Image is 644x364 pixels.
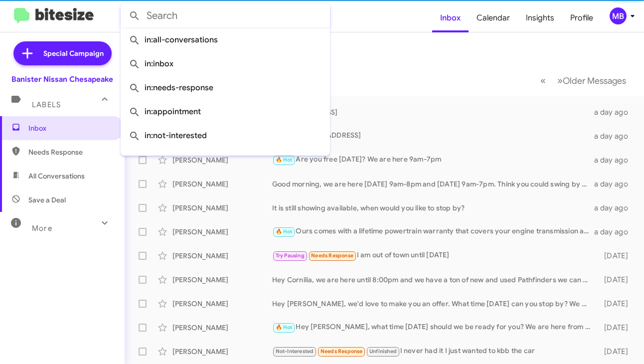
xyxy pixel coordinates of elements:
[11,74,113,84] div: Banister Nissan Chesapeake
[594,155,636,165] div: a day ago
[272,179,594,189] div: Good morning, we are here [DATE] 9am-8pm and [DATE] 9am-7pm. Think you could swing by before work?
[272,346,595,357] div: I never had it I just wanted to kbb the car
[272,226,594,237] div: Ours comes with a lifetime powertrain warranty that covers your engine transmission and drivetrai...
[594,179,636,189] div: a day ago
[172,347,272,357] div: [PERSON_NAME]
[28,195,66,205] span: Save a Deal
[28,171,85,181] span: All Conversations
[172,227,272,237] div: [PERSON_NAME]
[610,7,627,24] div: MB
[172,203,272,213] div: [PERSON_NAME]
[595,347,636,357] div: [DATE]
[311,252,353,259] span: Needs Response
[518,3,562,32] a: Insights
[276,252,305,259] span: Try Pausing
[594,131,636,141] div: a day ago
[272,107,594,117] div: [STREET_ADDRESS]
[276,228,293,235] span: 🔥 Hot
[594,203,636,213] div: a day ago
[121,4,330,28] input: Search
[172,323,272,333] div: [PERSON_NAME]
[276,348,314,355] span: Not-Interested
[43,48,104,58] span: Special Campaign
[13,41,112,65] a: Special Campaign
[28,147,113,157] span: Needs Response
[432,3,469,32] a: Inbox
[272,322,595,333] div: Hey [PERSON_NAME], what time [DATE] should we be ready for you? We are here from 9am-7pm.
[272,203,594,213] div: It is still showing available, when would you like to stop by?
[551,70,632,91] button: Next
[129,76,322,100] span: in:needs-response
[272,154,594,166] div: Are you free [DATE]? We are here 9am-7pm
[129,52,322,76] span: in:inbox
[32,224,52,233] span: More
[272,250,595,261] div: I am out of town until [DATE]
[563,75,626,86] span: Older Messages
[595,251,636,261] div: [DATE]
[28,123,113,133] span: Inbox
[129,148,322,172] span: in:sold-verified
[534,70,552,91] button: Previous
[129,124,322,148] span: in:not-interested
[129,100,322,124] span: in:appointment
[540,74,546,87] span: «
[594,107,636,117] div: a day ago
[272,130,594,142] div: [STREET_ADDRESS]
[595,275,636,285] div: [DATE]
[594,227,636,237] div: a day ago
[369,348,397,355] span: Unfinished
[272,275,595,285] div: Hey Cornilia, we are here until 8:00pm and we have a ton of new and used Pathfinders we can show ...
[562,3,601,32] a: Profile
[595,323,636,333] div: [DATE]
[172,251,272,261] div: [PERSON_NAME]
[276,157,293,163] span: 🔥 Hot
[535,70,632,91] nav: Page navigation example
[272,299,595,309] div: Hey [PERSON_NAME], we'd love to make you an offer. What time [DATE] can you stop by? We are here ...
[469,3,518,32] a: Calendar
[557,74,563,87] span: »
[172,155,272,165] div: [PERSON_NAME]
[129,28,322,52] span: in:all-conversations
[172,299,272,309] div: [PERSON_NAME]
[595,299,636,309] div: [DATE]
[601,7,633,24] button: MB
[276,324,293,331] span: 🔥 Hot
[321,348,363,355] span: Needs Response
[172,179,272,189] div: [PERSON_NAME]
[32,100,61,109] span: Labels
[172,275,272,285] div: [PERSON_NAME]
